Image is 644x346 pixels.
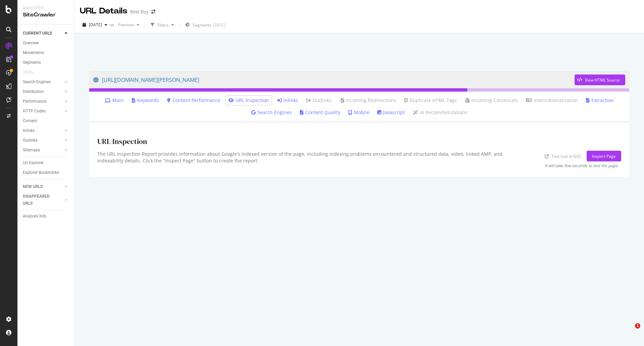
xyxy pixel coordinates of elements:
iframe: Intercom live chat [621,323,637,339]
a: Duplicate HTML Tags [404,97,457,104]
a: Url Explorer [23,159,69,166]
div: Distribution [23,88,44,95]
a: Extraction [586,97,614,104]
a: DISAPPEARED URLS [23,193,63,207]
div: NEW URLS [23,183,43,190]
a: Inlinks [277,97,298,104]
a: URL Inspection [228,97,269,104]
div: URL Details [80,5,127,17]
div: Performance [23,98,46,105]
div: It will take few seconds to test the page. [545,163,619,168]
div: View HTML Source [585,77,620,83]
div: Search Engines [23,79,51,86]
a: Incoming Redirections [339,97,396,104]
div: DISAPPEARED URLS [23,193,57,207]
div: Filters [157,22,169,28]
a: [URL][DOMAIN_NAME][PERSON_NAME] [93,71,575,88]
span: 1 [635,323,640,329]
a: Main [105,97,124,104]
a: Movements [23,49,69,56]
a: Analysis Info [23,213,69,220]
div: Content [23,117,37,125]
div: arrow-right-arrow-left [151,9,155,14]
h1: URL Inspection [97,137,147,145]
a: Content Quality [300,109,340,116]
div: Overview [23,40,39,47]
div: Sitemaps [23,147,40,154]
a: Mobile [348,109,369,116]
div: Inspect Page [592,153,616,159]
a: Internationalization [526,97,578,104]
div: [DATE] [213,22,225,28]
a: HTTP Codes [23,108,63,115]
a: Keywords [132,97,159,104]
a: Search Engines [23,79,63,86]
a: Visits [23,69,40,76]
button: [DATE] [80,19,110,30]
div: The URL Inspection Report provides information about Google's indexed version of the page, includ... [97,151,521,168]
span: 2025 Sep. 4th [89,22,102,28]
a: Explorer Bookmarks [23,169,69,176]
button: Previous [115,19,142,30]
a: NEW URLS [23,183,63,190]
a: Content [23,117,69,125]
a: Performance [23,98,63,105]
button: Segments[DATE] [182,19,228,30]
button: Filters [148,19,177,30]
div: CURRENT URLS [23,30,52,37]
div: Visits [23,69,33,76]
div: Analysis Info [23,213,46,220]
a: Javascript [377,109,405,116]
div: Outlinks [23,137,38,144]
span: Previous [115,22,134,28]
a: AI Recommendations [413,109,468,116]
button: View HTML Source [575,75,625,85]
div: Explorer Bookmarks [23,169,59,176]
div: HTTP Codes [23,108,46,115]
a: Outlinks [23,137,63,144]
a: Content Performance [167,97,220,104]
div: Analytics [23,5,69,11]
a: Search Engines [251,109,292,116]
a: CURRENT URLS [23,30,63,37]
a: Overview [23,40,69,47]
a: Incoming Canonicals [465,97,518,104]
button: Inspect Page [587,151,621,161]
a: Inlinks [23,127,63,134]
div: Best Buy [130,8,149,15]
div: Inlinks [23,127,35,134]
span: vs [110,22,115,28]
a: Outlinks [306,97,331,104]
div: Movements [23,49,44,56]
div: SiteCrawler [23,11,69,19]
div: Url Explorer [23,159,44,166]
span: Segments [193,22,211,28]
a: Distribution [23,88,63,95]
a: Test Live in GSC [545,153,581,160]
div: Segments [23,59,41,66]
a: Segments [23,59,69,66]
a: Sitemaps [23,147,63,154]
